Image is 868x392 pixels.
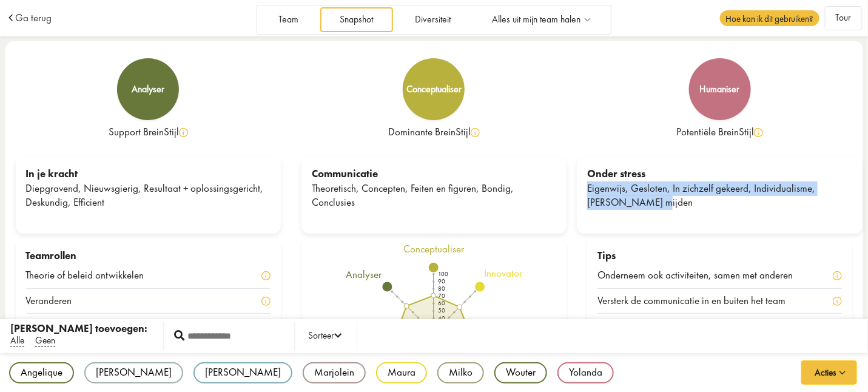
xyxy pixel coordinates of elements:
[438,277,445,285] text: 90
[801,360,857,385] button: Acties
[35,334,55,347] span: Geen
[261,297,271,306] img: info-yellow.svg
[406,84,462,94] div: conceptualiser
[438,285,445,292] text: 80
[179,128,188,137] img: info-yellow.svg
[720,10,819,26] span: Hoe kan ik dit gebruiken?
[258,7,318,32] a: Team
[473,7,610,32] a: Alles uit mijn team halen
[833,297,842,306] img: info-yellow.svg
[597,249,842,263] div: Tips
[26,167,271,181] div: In je kracht
[597,294,801,308] div: Versterk de communicatie in en buiten het team
[587,125,852,140] div: Potentiële BreinStijl
[301,125,567,140] div: Dominante BreinStijl
[26,294,88,308] div: Veranderen
[346,268,383,281] tspan: analyser
[494,362,547,384] div: Wouter
[587,167,852,181] div: Onder stress
[801,360,858,385] button: Acties
[557,362,614,384] div: Yolanda
[833,271,842,280] img: info-yellow.svg
[597,268,809,283] div: Onderneem ook activiteiten, samen met anderen
[438,292,445,300] text: 70
[395,7,470,32] a: Diversiteit
[10,322,147,336] div: [PERSON_NAME] toevoegen:
[312,167,556,181] div: Communicatie
[587,181,852,211] div: Eigenwijs, Gesloten, In zichzelf gekeerd, Individualisme, [PERSON_NAME] mijden
[437,362,484,384] div: Milko
[26,268,160,283] div: Theorie of beleid ontwikkelen
[700,84,740,94] div: humaniser
[403,242,465,255] tspan: conceptualiser
[376,362,427,384] div: Maura
[16,125,281,140] div: Support BreinStijl
[261,271,271,280] img: info-yellow.svg
[471,128,480,137] img: info-yellow.svg
[493,15,581,25] span: Alles uit mijn team halen
[9,362,74,384] div: Angelique
[308,329,341,343] div: Sorteer
[132,84,164,94] div: analyser
[438,270,448,278] text: 100
[84,362,183,384] div: [PERSON_NAME]
[303,362,366,384] div: Marjolein
[10,334,24,347] span: Alle
[15,13,52,23] a: Ga terug
[485,266,523,280] tspan: innovator
[26,249,271,263] div: Teamrollen
[26,181,271,211] div: Diepgravend, Nieuwsgierig, Resultaat + oplossingsgericht, Deskundig, Efficient
[825,6,863,30] button: Tour
[320,7,393,32] a: Snapshot
[312,181,556,211] div: Theoretisch, Concepten, Feiten en figuren, Bondig, Conclusies
[754,128,763,137] img: info-yellow.svg
[193,362,292,384] div: [PERSON_NAME]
